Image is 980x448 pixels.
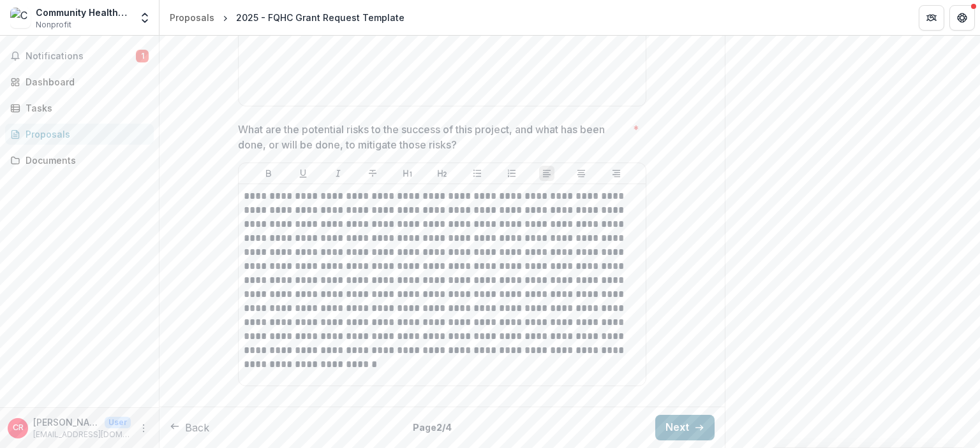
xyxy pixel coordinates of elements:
[236,11,405,24] div: 2025 - FQHC Grant Request Template
[26,154,144,167] div: Documents
[949,5,975,31] button: Get Help
[105,417,131,428] p: User
[165,8,410,27] nav: breadcrumb
[5,124,154,145] a: Proposals
[26,51,136,62] span: Notifications
[919,5,944,31] button: Partners
[261,166,276,181] button: Bold
[5,71,154,92] a: Dashboard
[26,75,144,89] div: Dashboard
[434,166,450,181] button: Heading 2
[170,11,214,24] div: Proposals
[33,415,100,429] p: [PERSON_NAME]
[238,122,628,152] p: What are the potential risks to the success of this project, and what has been done, or will be d...
[33,429,131,440] p: [EMAIL_ADDRESS][DOMAIN_NAME]
[365,166,380,181] button: Strike
[136,421,151,436] button: More
[26,101,144,115] div: Tasks
[13,424,24,432] div: Christine Rutkoski
[36,19,71,31] span: Nonprofit
[295,166,311,181] button: Underline
[5,98,154,119] a: Tasks
[539,166,554,181] button: Align Left
[136,5,154,31] button: Open entity switcher
[330,166,346,181] button: Italicize
[470,166,485,181] button: Bullet List
[574,166,589,181] button: Align Center
[170,420,209,435] button: Back
[26,127,144,141] div: Proposals
[504,166,519,181] button: Ordered List
[5,150,154,171] a: Documents
[413,421,452,434] p: Page 2 / 4
[609,166,624,181] button: Align Right
[36,6,131,19] div: Community Healthcare Network
[165,8,219,27] a: Proposals
[5,46,154,66] button: Notifications1
[136,50,149,62] span: 1
[400,166,415,181] button: Heading 1
[10,8,31,28] img: Community Healthcare Network
[655,415,715,440] button: Next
